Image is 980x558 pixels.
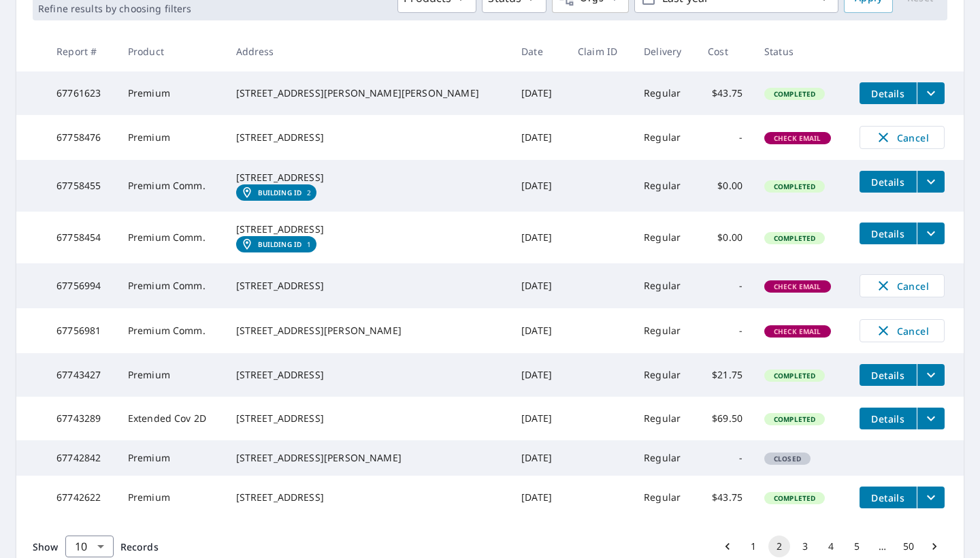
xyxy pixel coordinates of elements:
nav: pagination navigation [715,536,947,557]
td: $43.75 [697,476,753,519]
td: - [697,308,753,353]
div: [STREET_ADDRESS] [236,279,500,293]
div: [STREET_ADDRESS][PERSON_NAME][PERSON_NAME] [236,86,500,100]
td: Premium [117,353,225,397]
button: Go to page 3 [794,536,816,557]
button: Go to page 5 [846,536,868,557]
td: $0.00 [697,160,753,212]
td: Premium Comm. [117,308,225,353]
span: Check Email [766,133,830,143]
td: 67761623 [46,71,117,115]
td: 67743427 [46,353,117,397]
th: Status [753,31,849,71]
td: Regular [633,440,697,476]
span: Completed [766,89,823,99]
span: Completed [766,233,823,243]
th: Address [225,31,511,71]
button: detailsBtn-67743427 [860,364,917,386]
div: [STREET_ADDRESS] [236,223,500,236]
span: Records [120,540,159,553]
td: [DATE] [510,397,567,440]
td: 67742622 [46,476,117,519]
td: Premium [117,115,225,160]
button: filesDropdownBtn-67758454 [917,223,945,244]
button: detailsBtn-67743289 [860,408,917,429]
td: - [697,263,753,308]
td: 67758455 [46,160,117,212]
td: 67758454 [46,212,117,263]
td: - [697,115,753,160]
td: Premium [117,71,225,115]
span: Completed [766,414,823,424]
button: filesDropdownBtn-67761623 [917,82,945,104]
td: [DATE] [510,115,567,160]
th: Delivery [633,31,697,71]
th: Claim ID [567,31,633,71]
th: Cost [697,31,753,71]
td: $69.50 [697,397,753,440]
td: - [697,440,753,476]
span: Details [868,491,909,504]
td: Regular [633,160,697,212]
td: 67756981 [46,308,117,353]
td: 67743289 [46,397,117,440]
button: page 2 [768,536,790,557]
td: [DATE] [510,71,567,115]
span: Details [868,87,909,100]
span: Details [868,176,909,188]
td: Regular [633,212,697,263]
button: detailsBtn-67742622 [860,487,917,508]
span: Cancel [874,323,930,339]
td: Premium Comm. [117,212,225,263]
button: filesDropdownBtn-67758455 [917,171,945,193]
button: Cancel [860,319,945,342]
td: [DATE] [510,212,567,263]
span: Completed [766,371,823,380]
div: Show 10 records [65,536,114,557]
button: Cancel [860,126,945,149]
td: Regular [633,308,697,353]
span: Completed [766,493,823,503]
span: Details [868,227,909,240]
span: Cancel [874,129,930,146]
button: detailsBtn-67761623 [860,82,917,104]
div: [STREET_ADDRESS] [236,412,500,425]
div: [STREET_ADDRESS] [236,131,500,144]
button: Go to previous page [717,536,738,557]
div: [STREET_ADDRESS][PERSON_NAME] [236,451,500,465]
th: Report # [46,31,117,71]
td: [DATE] [510,160,567,212]
td: Regular [633,263,697,308]
td: 67756994 [46,263,117,308]
span: Details [868,412,909,425]
a: Building ID2 [236,184,317,201]
p: Refine results by choosing filters [38,3,191,15]
span: Check Email [766,327,830,336]
td: Regular [633,476,697,519]
button: Cancel [860,274,945,297]
td: Premium Comm. [117,160,225,212]
td: [DATE] [510,263,567,308]
td: Regular [633,353,697,397]
span: Completed [766,182,823,191]
td: Premium [117,476,225,519]
td: [DATE] [510,476,567,519]
button: filesDropdownBtn-67743289 [917,408,945,429]
td: $0.00 [697,212,753,263]
button: detailsBtn-67758455 [860,171,917,193]
button: Go to next page [924,536,945,557]
td: Extended Cov 2D [117,397,225,440]
td: [DATE] [510,308,567,353]
button: Go to page 4 [820,536,842,557]
td: 67742842 [46,440,117,476]
div: [STREET_ADDRESS] [236,491,500,504]
a: Building ID1 [236,236,317,252]
span: Closed [766,454,809,463]
th: Date [510,31,567,71]
span: Show [33,540,59,553]
span: Details [868,369,909,382]
td: Regular [633,397,697,440]
td: [DATE] [510,440,567,476]
button: detailsBtn-67758454 [860,223,917,244]
td: [DATE] [510,353,567,397]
